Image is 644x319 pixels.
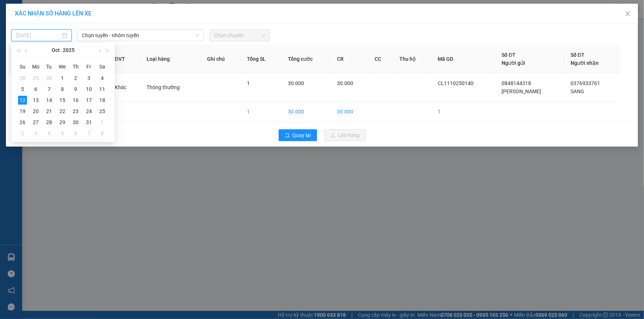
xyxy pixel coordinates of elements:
[56,106,69,117] td: 2025-10-22
[31,118,40,127] div: 27
[331,102,369,122] td: 30.000
[29,106,42,117] td: 2025-10-20
[571,80,600,86] span: 0376933761
[82,128,96,139] td: 2025-11-07
[29,117,42,128] td: 2025-10-27
[282,45,331,73] th: Tổng cước
[58,96,67,105] div: 15
[394,45,432,73] th: Thu hộ
[45,129,54,138] div: 4
[8,73,37,102] td: 1
[18,74,27,83] div: 28
[18,118,27,127] div: 26
[18,96,27,105] div: 12
[331,45,369,73] th: CR
[45,74,54,83] div: 30
[31,129,40,138] div: 3
[96,128,109,139] td: 2025-11-08
[82,84,96,95] td: 2025-10-10
[69,128,82,139] td: 2025-11-06
[625,11,631,17] span: close
[502,88,541,94] span: [PERSON_NAME]
[502,52,516,58] span: Số ĐT
[71,74,80,83] div: 2
[42,61,56,73] th: Tu
[42,73,56,84] td: 2025-09-30
[85,118,93,127] div: 31
[56,73,69,84] td: 2025-10-01
[82,106,96,117] td: 2025-10-24
[18,107,27,116] div: 19
[201,45,241,73] th: Ghi chú
[16,31,61,39] input: 12/10/2025
[82,117,96,128] td: 2025-10-31
[16,84,29,95] td: 2025-10-05
[502,60,526,66] span: Người gửi
[71,96,80,105] div: 16
[45,96,54,105] div: 14
[98,74,107,83] div: 4
[98,118,107,127] div: 1
[285,133,290,139] span: rollback
[96,95,109,106] td: 2025-10-18
[18,129,27,138] div: 2
[16,73,29,84] td: 2025-09-28
[56,128,69,139] td: 2025-11-05
[571,52,585,58] span: Số ĐT
[141,45,201,73] th: Loại hàng
[45,118,54,127] div: 28
[16,61,29,73] th: Su
[69,61,82,73] th: Th
[29,84,42,95] td: 2025-10-06
[71,85,80,94] div: 9
[98,85,107,94] div: 11
[56,84,69,95] td: 2025-10-08
[96,84,109,95] td: 2025-10-11
[16,95,29,106] td: 2025-10-12
[432,102,496,122] td: 1
[45,85,54,94] div: 7
[293,131,311,139] span: Quay lại
[214,30,265,41] span: Chọn chuyến
[96,61,109,73] th: Sa
[31,74,40,83] div: 29
[438,80,473,86] span: CL1110250140
[58,118,67,127] div: 29
[617,4,638,24] button: Close
[141,73,201,102] td: Thông thường
[16,106,29,117] td: 2025-10-19
[571,88,584,94] span: SANG
[96,117,109,128] td: 2025-11-01
[279,129,317,141] button: rollbackQuay lại
[58,129,67,138] div: 5
[369,45,393,73] th: CC
[69,73,82,84] td: 2025-10-02
[31,85,40,94] div: 6
[69,95,82,106] td: 2025-10-16
[502,80,531,86] span: 0848144318
[282,102,331,122] td: 30.000
[98,129,107,138] div: 8
[69,117,82,128] td: 2025-10-30
[63,43,75,57] button: 2025
[56,117,69,128] td: 2025-10-29
[82,30,199,41] span: Chọn tuyến - nhóm tuyến
[29,73,42,84] td: 2025-09-29
[109,73,141,102] td: Khác
[42,128,56,139] td: 2025-11-04
[98,107,107,116] div: 25
[324,129,366,141] button: uploadLên hàng
[195,33,200,38] span: down
[18,85,27,94] div: 5
[42,95,56,106] td: 2025-10-14
[42,84,56,95] td: 2025-10-07
[241,102,282,122] td: 1
[69,106,82,117] td: 2025-10-23
[52,43,60,57] button: Oct
[31,96,40,105] div: 13
[56,95,69,106] td: 2025-10-15
[109,45,141,73] th: ĐVT
[71,107,80,116] div: 23
[571,60,599,66] span: Người nhận
[85,85,93,94] div: 10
